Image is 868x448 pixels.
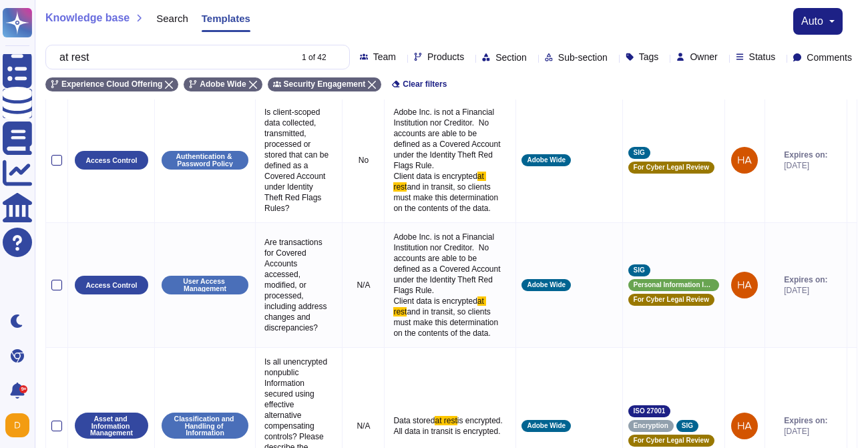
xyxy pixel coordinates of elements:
span: Adobe Wide [527,423,566,429]
p: No [348,155,379,166]
img: user [5,413,29,437]
span: Status [749,52,776,61]
div: 9+ [19,385,27,393]
p: Are transactions for Covered Accounts accessed, modified, or processed, including address changes... [261,234,337,337]
span: [DATE] [784,160,827,171]
p: Classification and Handling of Information [166,415,244,437]
p: Authentication & Password Policy [166,153,244,167]
span: Comments [807,53,852,62]
span: Adobe Wide [527,157,566,164]
span: at rest [393,296,486,316]
p: N/A [348,421,379,431]
span: and in transit, so clients must make this determination on the contents of the data. [393,307,500,338]
span: at rest [393,172,486,192]
button: auto [801,16,835,27]
span: Adobe Wide [527,282,566,288]
span: Tags [639,52,659,61]
span: For Cyber Legal Review [634,296,709,303]
img: user [731,147,758,174]
input: Search by keywords [53,45,290,69]
span: and in transit, so clients must make this determination on the contents of the data. [393,182,500,213]
p: User Access Management [166,278,244,292]
span: Clear filters [403,80,447,88]
span: Personal Information Identification and Classification [634,282,714,288]
span: Section [495,53,527,62]
span: Products [427,52,464,61]
span: Search [156,13,188,23]
span: Security Engagement [284,80,366,88]
p: Access Control [85,157,137,164]
p: Asset and Information Management [79,415,144,437]
span: Data stored [393,416,435,425]
span: Sub-section [558,53,608,62]
img: user [731,413,758,439]
span: Adobe Inc. is not a Financial Institution nor Creditor. No accounts are able to be defined as a C... [393,107,502,181]
span: ISO 27001 [634,408,666,415]
span: For Cyber Legal Review [634,437,709,444]
p: Access Control [85,282,137,289]
span: SIG [634,267,645,274]
span: Experience Cloud Offering [61,80,162,88]
span: Adobe Inc. is not a Financial Institution nor Creditor. No accounts are able to be defined as a C... [393,232,502,306]
button: user [3,411,39,440]
span: auto [801,16,823,27]
span: at rest [435,416,457,425]
div: 1 of 42 [302,53,327,61]
span: [DATE] [784,285,827,296]
span: SIG [634,150,645,156]
span: Expires on: [784,274,827,285]
span: Knowledge base [45,13,130,23]
p: N/A [348,280,379,290]
span: Templates [202,13,250,23]
span: is encrypted. All data in transit is encrypted. [393,416,504,436]
span: Owner [690,52,717,61]
span: Encryption [634,423,668,429]
img: user [731,272,758,298]
span: Adobe Wide [200,80,246,88]
p: Is client-scoped data collected, transmitted, processed or stored that can be defined as a Covere... [261,103,337,217]
span: Expires on: [784,150,827,160]
span: [DATE] [784,426,827,437]
span: Team [373,52,396,61]
span: For Cyber Legal Review [634,164,709,171]
span: SIG [682,423,693,429]
span: Expires on: [784,415,827,426]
